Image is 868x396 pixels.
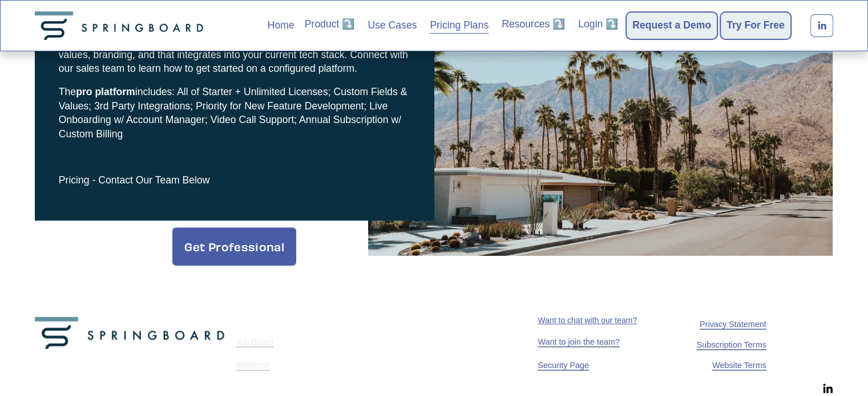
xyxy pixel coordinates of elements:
[305,17,355,31] span: Product ⤵️
[538,361,589,370] span: Security Page
[368,17,417,35] a: Use Cases
[538,336,619,348] a: Want to join the team?
[700,319,766,330] a: Privacy Statement
[712,360,766,371] a: Website Terms
[726,18,785,34] a: Try For Free
[502,17,565,31] span: Resources ⤵️
[578,17,618,32] a: folder dropdown
[697,339,766,350] a: Subscription Terms
[172,227,296,266] a: Get Professional
[305,17,355,32] a: folder dropdown
[76,86,135,97] strong: pro platform
[35,11,208,40] img: Springboard Technologies
[236,361,269,370] span: Webform
[236,360,269,371] a: Webform
[822,383,833,394] a: LinkedIn
[236,336,273,348] a: Job Board
[700,320,766,329] span: Privacy Statement
[538,360,589,371] a: Security Page
[538,316,637,325] a: Want to chat with our team?
[502,17,565,32] a: folder dropdown
[578,17,618,31] span: Login ⤵️
[268,17,294,35] a: Home
[810,14,833,37] a: LinkedIn
[430,17,488,35] a: Pricing Plans
[59,85,410,141] p: The includes: All of Starter + Unlimited Licenses; Custom Fields & Values; 3rd Party Integrations...
[236,337,273,346] span: Job Board
[712,361,766,370] span: Website Terms
[538,337,619,346] span: Want to join the team?
[632,18,711,34] a: Request a Demo
[59,34,410,76] p: For organizations who want a solution that is tailored to your specific agency values, branding, ...
[697,340,766,349] span: Subscription Terms
[59,173,410,187] p: Pricing - Contact Our Team Below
